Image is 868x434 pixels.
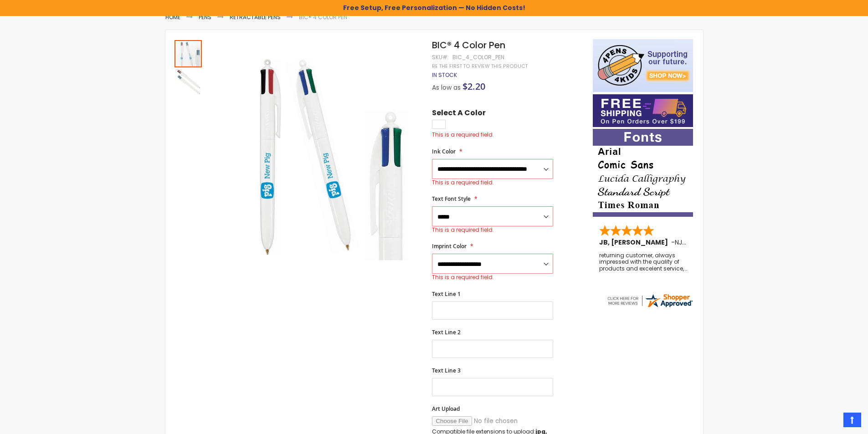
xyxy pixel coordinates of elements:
strong: SKU [432,53,449,61]
a: Pens [199,13,211,21]
span: Imprint Color [432,242,467,250]
span: Art Upload [432,405,460,413]
span: Text Line 3 [432,367,461,374]
div: BIC® 4 Color Pen [175,39,203,67]
span: Text Line 2 [432,328,461,336]
img: Free shipping on orders over $199 [593,94,693,127]
div: This is a required field. [432,131,583,138]
span: As low as [432,83,461,92]
span: In stock [432,71,457,79]
span: NJ [675,238,686,247]
div: bic_4_color_pen [452,54,504,61]
span: $2.20 [462,80,485,92]
div: Availability [432,71,457,79]
a: 4pens.com certificate URL [606,303,693,311]
span: BIC® 4 Color Pen [432,39,505,51]
div: This is a required field. [432,179,553,186]
span: - , [671,238,750,247]
a: Home [165,13,180,21]
div: This is a required field. [432,274,553,281]
span: Select A Color [432,108,486,120]
li: BIC® 4 Color Pen [299,14,347,21]
div: White [432,120,446,129]
img: 4pens.com widget logo [606,292,693,309]
img: BIC® 4 Color Pen [212,52,420,260]
div: This is a required field. [432,226,553,234]
span: Text Line 1 [432,290,461,298]
span: JB, [PERSON_NAME] [599,238,671,247]
img: BIC® 4 Color Pen [175,68,202,96]
span: Ink Color [432,148,456,155]
a: Be the first to review this product [432,63,528,70]
div: returning customer, always impressed with the quality of products and excelent service, will retu... [599,252,688,272]
img: 4pens 4 kids [593,39,693,92]
img: font-personalization-examples [593,129,693,217]
a: Retractable Pens [230,13,281,21]
div: BIC® 4 Color Pen [175,67,202,96]
span: Text Font Style [432,195,471,203]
